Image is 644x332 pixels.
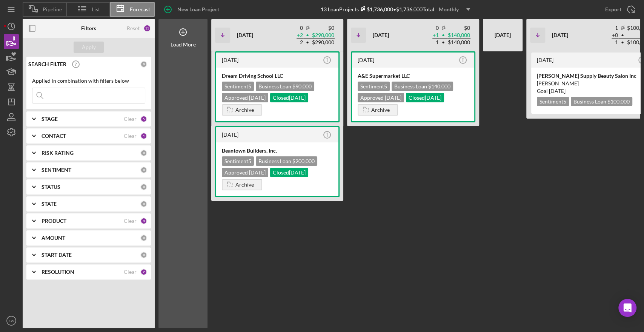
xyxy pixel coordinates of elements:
[222,168,268,177] div: Approved [DATE]
[571,97,632,106] div: Business Loan
[8,319,14,323] text: KW
[447,39,470,46] td: $140,000
[612,39,618,46] td: 1
[4,313,19,328] button: KW
[41,218,66,224] b: PRODUCT
[140,184,147,190] div: 0
[351,51,475,122] a: [DATE]A&E Supermarket LLCSentiment5Business Loan $140,000Approved [DATE]Closed[DATE]Archive
[43,6,62,12] span: Pipeline
[140,133,147,139] div: 1
[140,218,147,224] div: 3
[434,4,475,15] button: Monthly
[124,269,137,275] div: Clear
[605,2,621,17] div: Export
[171,42,196,48] div: Load More
[297,32,303,39] td: + 2
[598,2,640,17] button: Export
[312,39,335,46] td: $290,000
[612,32,618,39] td: + 0
[612,25,618,32] td: 1
[447,25,470,32] td: $0
[297,39,303,46] td: 2
[41,252,72,258] b: START DATE
[222,57,238,63] time: 2025-06-25 15:31
[235,179,254,190] div: Archive
[312,32,335,39] td: $290,000
[81,25,96,31] b: Filters
[358,72,469,80] div: A&E Supermarket LLC
[215,51,340,122] a: [DATE]Dream Driving School LLCSentiment5Business Loan $90,000Approved [DATE]Closed[DATE]Archive
[321,4,475,15] div: 13 Loan Projects • $1,736,000 Total
[305,40,310,45] span: •
[441,40,446,45] span: •
[140,61,147,68] div: 0
[41,269,74,275] b: RESOLUTION
[177,2,219,17] div: New Loan Project
[92,6,100,12] span: List
[297,25,303,32] td: 0
[305,33,310,38] span: •
[620,33,625,38] span: •
[359,6,393,12] div: $1,736,000
[127,25,140,31] div: Reset
[41,133,66,139] b: CONTACT
[140,235,147,241] div: 0
[406,93,444,102] div: Closed [DATE]
[432,25,439,32] td: 0
[41,201,57,207] b: STATE
[82,42,96,53] div: Apply
[373,32,389,38] b: [DATE]
[487,22,519,48] div: [DATE]
[358,93,404,102] div: Approved [DATE]
[358,82,390,91] div: Sentiment 5
[140,252,147,258] div: 0
[222,104,262,116] button: Archive
[371,104,390,116] div: Archive
[215,126,340,197] a: [DATE]Beantown Builders, Inc.Sentiment5Business Loan $200,000Approved [DATE]Closed[DATE]Archive
[358,104,398,116] button: Archive
[537,97,569,106] div: Sentiment 5
[270,168,308,177] div: Closed [DATE]
[41,235,65,241] b: AMOUNT
[235,104,254,116] div: Archive
[432,39,439,46] td: 1
[270,93,308,102] div: Closed [DATE]
[41,184,60,190] b: STATUS
[439,4,459,15] div: Monthly
[620,40,625,45] span: •
[256,156,317,166] div: Business Loan $200,000
[130,6,150,12] span: Forecast
[158,2,227,17] button: New Loan Project
[607,98,630,105] span: $100,000
[124,116,137,122] div: Clear
[358,57,374,63] time: 2025-06-02 13:36
[441,33,446,38] span: •
[124,218,137,224] div: Clear
[256,82,314,91] div: Business Loan $90,000
[140,201,147,207] div: 0
[618,299,636,317] div: Open Intercom Messenger
[41,116,58,122] b: STAGE
[222,179,262,190] button: Archive
[222,156,254,166] div: Sentiment 5
[222,82,254,91] div: Sentiment 5
[140,150,147,156] div: 0
[447,32,470,39] td: $140,000
[28,61,66,67] b: SEARCH FILTER
[537,88,566,94] span: Goal
[237,32,253,38] b: [DATE]
[41,150,74,156] b: RISK RATING
[41,167,71,173] b: SENTIMENT
[140,116,147,122] div: 5
[222,93,268,102] div: Approved [DATE]
[432,32,439,39] td: + 1
[222,147,333,154] div: Beantown Builders, Inc.
[124,133,137,139] div: Clear
[140,269,147,275] div: 2
[32,78,145,84] div: Applied in combination with filters below
[140,167,147,173] div: 0
[222,72,333,80] div: Dream Driving School LLC
[143,25,151,32] div: 11
[549,88,566,94] time: 09/30/2025
[74,42,104,53] button: Apply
